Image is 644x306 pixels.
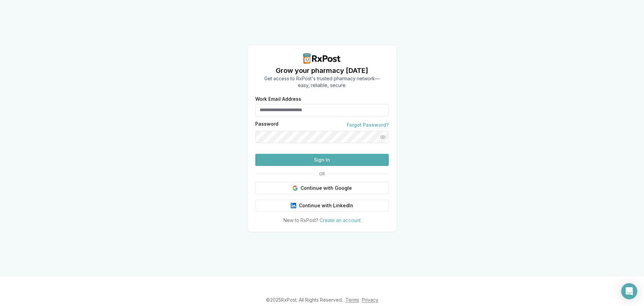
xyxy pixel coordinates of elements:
a: Terms [345,297,359,303]
button: Continue with LinkedIn [255,200,389,212]
img: Google [292,185,298,191]
a: Forgot Password? [347,122,389,128]
span: New to RxPost? [283,217,318,223]
a: Privacy [362,297,378,303]
img: RxPost Logo [301,53,343,64]
a: Create an account [320,217,361,223]
div: Open Intercom Messenger [621,283,637,299]
button: Sign In [255,154,389,166]
button: Continue with Google [255,182,389,194]
label: Password [255,122,278,128]
label: Work Email Address [255,97,389,101]
span: OR [316,171,328,177]
img: LinkedIn [291,203,296,208]
p: Get access to RxPost's trusted pharmacy network— easy, reliable, secure. [264,75,380,89]
button: Show password [377,131,389,143]
h1: Grow your pharmacy [DATE] [264,66,380,75]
